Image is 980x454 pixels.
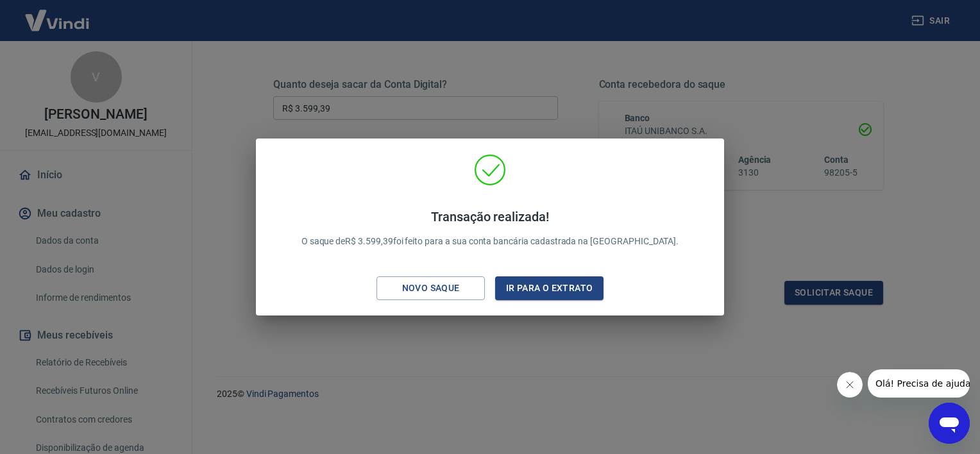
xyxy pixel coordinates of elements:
div: Novo saque [387,280,475,296]
h4: Transação realizada! [301,209,679,224]
button: Ir para o extrato [495,276,604,300]
button: Novo saque [376,276,485,300]
iframe: Fechar mensagem [837,372,863,398]
iframe: Botão para abrir a janela de mensagens [929,403,970,444]
iframe: Mensagem da empresa [868,369,970,398]
span: Olá! Precisa de ajuda? [8,9,108,19]
p: O saque de R$ 3.599,39 foi feito para a sua conta bancária cadastrada na [GEOGRAPHIC_DATA]. [301,209,679,248]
